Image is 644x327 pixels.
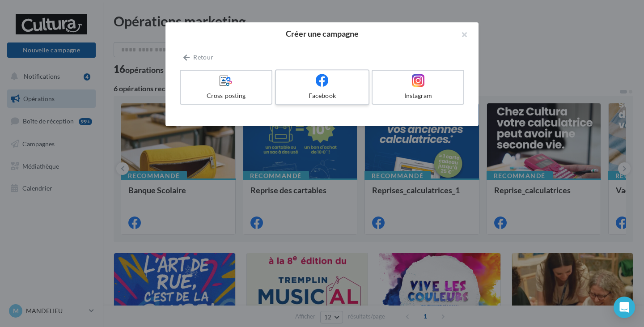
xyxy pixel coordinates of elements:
[614,297,635,318] div: Open Intercom Messenger
[180,30,464,38] h2: Créer une campagne
[376,91,460,100] div: Instagram
[280,91,364,100] div: Facebook
[180,52,217,63] button: Retour
[184,91,268,100] div: Cross-posting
